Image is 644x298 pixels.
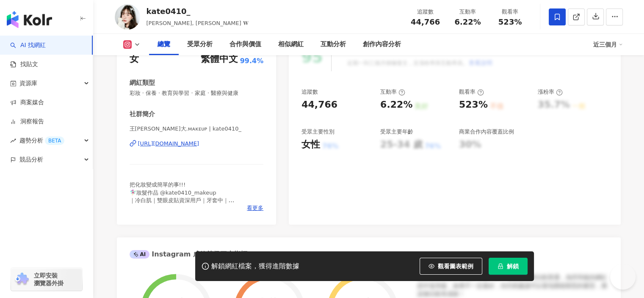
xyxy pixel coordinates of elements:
div: 社群簡介 [130,110,155,119]
span: 觀看圖表範例 [438,263,473,270]
div: 6.22% [380,98,412,111]
div: 觀看率 [494,8,526,16]
span: 看更多 [247,204,263,212]
div: 合作與價值 [229,39,261,50]
div: 受眾主要年齡 [380,128,413,136]
a: searchAI 找網紅 [10,41,46,50]
div: 追蹤數 [409,8,442,16]
div: 523% [459,98,488,111]
span: 523% [498,18,522,26]
div: AI [130,250,150,259]
span: rise [10,138,16,144]
span: 解鎖 [507,263,519,270]
button: 解鎖 [489,258,528,275]
a: 找貼文 [10,60,38,69]
span: 彩妝 · 保養 · 教育與學習 · 家庭 · 醫療與健康 [130,89,264,97]
div: 相似網紅 [278,39,304,50]
span: lock [498,263,503,269]
span: 王[PERSON_NAME]大.ᴍᴀᴋᴇᴜᴘ | kate0410_ [130,125,264,133]
div: 網紅類型 [130,78,155,87]
a: [URL][DOMAIN_NAME] [130,140,264,148]
a: chrome extension立即安裝 瀏覽器外掛 [11,268,82,291]
span: 趨勢分析 [19,131,64,150]
div: [URL][DOMAIN_NAME] [138,140,199,148]
div: 44,766 [301,98,337,111]
span: 6.22% [454,18,481,26]
div: 互動率 [380,88,405,96]
div: 創作內容分析 [363,39,401,50]
div: kate0410_ [146,6,249,17]
button: 觀看圖表範例 [420,258,482,275]
span: 資源庫 [19,74,37,93]
img: KOL Avatar [115,4,140,30]
div: 互動率 [452,8,484,16]
span: 競品分析 [19,150,43,169]
div: 女性 [301,138,320,151]
span: 把化妝變成簡單的事!!! 🧚🏻‍♀️妝髮作品 @kate0410_makeup ｜冷白肌｜雙眼皮貼資深用戶｜牙套中｜ 📮[EMAIL_ADDRESS][DOMAIN_NAME] [130,181,235,211]
img: logo [7,11,52,28]
span: 立即安裝 瀏覽器外掛 [34,272,64,287]
div: 觀看率 [459,88,484,96]
a: 洞察報告 [10,117,44,126]
div: BETA [45,136,64,145]
img: chrome extension [14,273,30,286]
span: [PERSON_NAME], [PERSON_NAME] 𝐖 [146,20,249,26]
div: 互動分析 [321,39,346,50]
div: 女 [130,53,139,66]
div: 漲粉率 [538,88,563,96]
div: 近三個月 [593,38,623,51]
div: 總覽 [158,39,170,50]
div: Instagram 成效等級三大指標 [130,250,247,259]
div: 受眾分析 [187,39,213,50]
span: 44,766 [411,17,440,26]
a: 商案媒合 [10,98,44,107]
div: 繁體中文 [201,53,238,66]
span: 99.4% [240,56,264,66]
div: 商業合作內容覆蓋比例 [459,128,514,136]
div: 解鎖網紅檔案，獲得進階數據 [211,262,299,271]
div: 追蹤數 [301,88,318,96]
div: 受眾主要性別 [301,128,334,136]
